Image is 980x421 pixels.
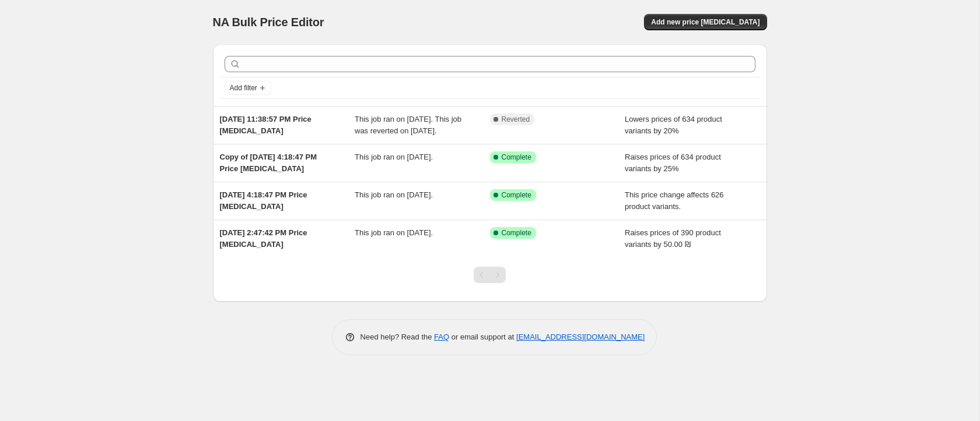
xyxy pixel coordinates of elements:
span: This job ran on [DATE]. [355,228,433,237]
span: This job ran on [DATE]. [355,153,433,161]
span: Add new price [MEDICAL_DATA] [651,17,759,27]
span: Lowers prices of 634 product variants by 20% [625,115,722,135]
span: Copy of [DATE] 4:18:47 PM Price [MEDICAL_DATA] [220,153,317,173]
nav: Pagination [474,267,506,283]
span: Complete [502,228,531,238]
span: This job ran on [DATE]. This job was reverted on [DATE]. [355,115,461,135]
span: This price change affects 626 product variants. [625,190,724,211]
span: [DATE] 2:47:42 PM Price [MEDICAL_DATA] [220,228,307,249]
a: [EMAIL_ADDRESS][DOMAIN_NAME] [516,332,645,341]
span: Reverted [502,115,530,124]
button: Add new price [MEDICAL_DATA] [644,14,766,30]
span: Complete [502,153,531,162]
span: This job ran on [DATE]. [355,190,433,199]
span: or email support at [449,332,516,341]
a: FAQ [434,332,449,341]
span: Add filter [230,83,257,93]
span: NA Bulk Price Editor [213,16,324,29]
span: [DATE] 4:18:47 PM Price [MEDICAL_DATA] [220,190,307,211]
button: Add filter [225,81,271,95]
span: Raises prices of 634 product variants by 25% [625,153,721,173]
span: [DATE] 11:38:57 PM Price [MEDICAL_DATA] [220,115,311,135]
span: Raises prices of 390 product variants by 50.00 ₪ [625,228,721,249]
span: Need help? Read the [360,332,435,341]
span: Complete [502,190,531,200]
